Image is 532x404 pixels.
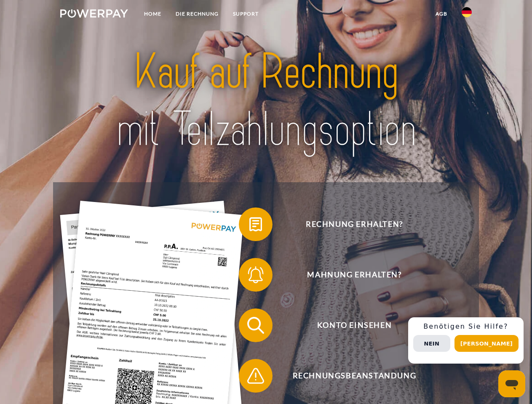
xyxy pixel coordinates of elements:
a: SUPPORT [226,6,266,21]
button: Nein [413,335,450,352]
button: Rechnungsbeanstandung [239,359,458,393]
div: Schnellhilfe [408,317,524,364]
img: de [462,7,472,17]
button: Rechnung erhalten? [239,207,458,241]
button: Mahnung erhalten? [239,258,458,292]
img: logo-powerpay-white.svg [60,9,128,18]
button: [PERSON_NAME] [454,335,519,352]
span: Rechnung erhalten? [251,207,457,241]
img: qb_warning.svg [245,365,266,386]
span: Konto einsehen [251,308,457,342]
h3: Benötigen Sie Hilfe? [413,322,519,331]
a: agb [428,6,454,21]
img: qb_bill.svg [245,214,266,235]
span: Rechnungsbeanstandung [251,359,457,393]
button: Konto einsehen [239,308,458,342]
img: qb_bell.svg [245,264,266,285]
img: qb_search.svg [245,315,266,336]
a: Home [137,6,168,21]
a: DIE RECHNUNG [168,6,226,21]
span: Mahnung erhalten? [251,258,457,292]
iframe: Schaltfläche zum Öffnen des Messaging-Fensters [498,370,525,397]
img: title-powerpay_de.svg [80,40,452,161]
